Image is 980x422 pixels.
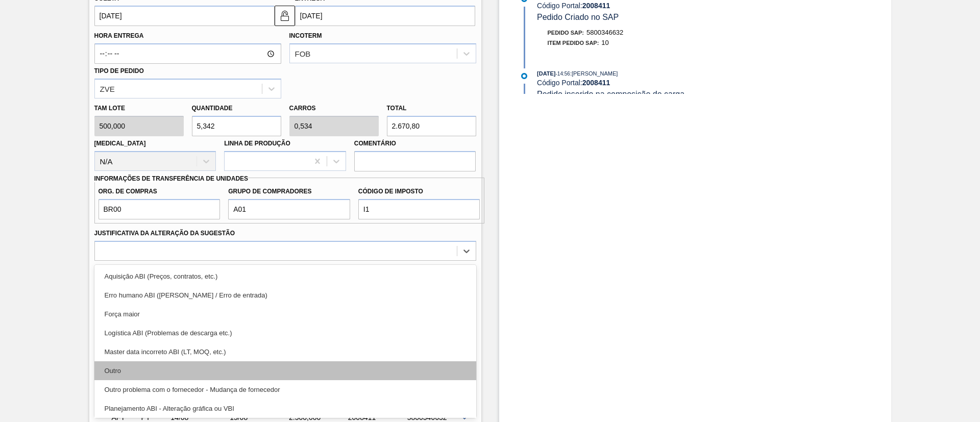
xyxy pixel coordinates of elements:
[94,263,476,278] label: Observações
[94,101,184,116] label: Tam lote
[295,49,311,58] div: FOB
[275,6,295,26] button: unlocked
[94,342,476,361] div: Master data incorreto ABI (LT, MOQ, etc.)
[94,6,275,26] input: dd/mm/yyyy
[582,2,610,10] strong: 2008411
[94,399,476,418] div: Planejamento ABI - Alteração gráfica ou VBI
[358,184,480,199] label: Código de Imposto
[94,140,146,147] label: [MEDICAL_DATA]
[99,184,220,199] label: Org. de Compras
[537,79,779,87] div: Código Portal:
[548,30,584,36] span: Pedido SAP:
[224,140,290,147] label: Linha de Produção
[387,105,407,112] label: Total
[100,84,115,93] div: ZVE
[289,105,316,112] label: Carros
[601,39,608,46] span: 10
[94,305,476,324] div: Força maior
[94,230,235,237] label: Justificativa da Alteração da Sugestão
[586,29,623,36] span: 5800346632
[537,70,555,77] span: [DATE]
[295,6,475,26] input: dd/mm/yyyy
[94,361,476,380] div: Outro
[94,380,476,399] div: Outro problema com o fornecedor - Mudança de fornecedor
[537,90,684,98] span: Pedido inserido na composição de carga
[570,70,618,77] span: : [PERSON_NAME]
[192,105,233,112] label: Quantidade
[354,136,476,151] label: Comentário
[537,13,619,21] span: Pedido Criado no SAP
[582,79,610,87] strong: 2008411
[94,175,249,182] label: Informações de Transferência de Unidades
[548,40,599,46] span: Item pedido SAP:
[289,32,322,39] label: Incoterm
[228,184,350,199] label: Grupo de Compradores
[279,10,291,22] img: unlocked
[521,73,527,79] img: atual
[537,2,779,10] div: Código Portal:
[556,71,570,77] span: - 14:56
[94,267,476,286] div: Aquisição ABI (Preços, contratos, etc.)
[94,324,476,342] div: Logística ABI (Problemas de descarga etc.)
[94,286,476,305] div: Erro humano ABI ([PERSON_NAME] / Erro de entrada)
[94,67,144,75] label: Tipo de pedido
[94,29,281,43] label: Hora Entrega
